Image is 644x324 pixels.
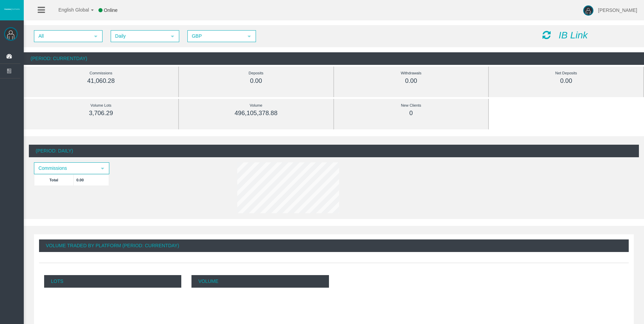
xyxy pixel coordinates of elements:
span: GBP [188,31,243,41]
i: Reload Dashboard [542,30,551,40]
p: Lots [44,275,181,288]
div: (Period: CurrentDay) [24,52,644,65]
div: (Period: Daily) [29,145,639,157]
span: [PERSON_NAME] [598,7,637,13]
td: Total [34,174,74,185]
img: logo.svg [3,8,20,11]
div: 0 [349,109,473,117]
div: New Clients [349,102,473,109]
img: user-image [583,5,593,16]
div: 0.00 [349,77,473,85]
div: Volume [194,102,318,109]
div: 41,060.28 [39,77,163,85]
div: 0.00 [504,77,628,85]
div: 496,105,378.88 [194,109,318,117]
div: 0.00 [194,77,318,85]
div: Commissions [39,69,163,77]
span: select [100,166,105,171]
div: Volume Traded By Platform (Period: CurrentDay) [39,239,629,252]
span: select [170,34,175,39]
span: Daily [111,31,166,41]
div: 3,706.29 [39,109,163,117]
span: English Global [50,7,89,13]
span: select [246,34,252,39]
div: Volume Lots [39,102,163,109]
div: Deposits [194,69,318,77]
div: Net Deposits [504,69,628,77]
span: select [93,34,98,39]
i: IB Link [558,30,588,40]
span: Online [104,7,117,13]
p: Volume [191,275,329,288]
div: Withdrawals [349,69,473,77]
span: All [35,31,90,41]
span: Commissions [35,163,96,174]
td: 0.00 [74,174,109,185]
